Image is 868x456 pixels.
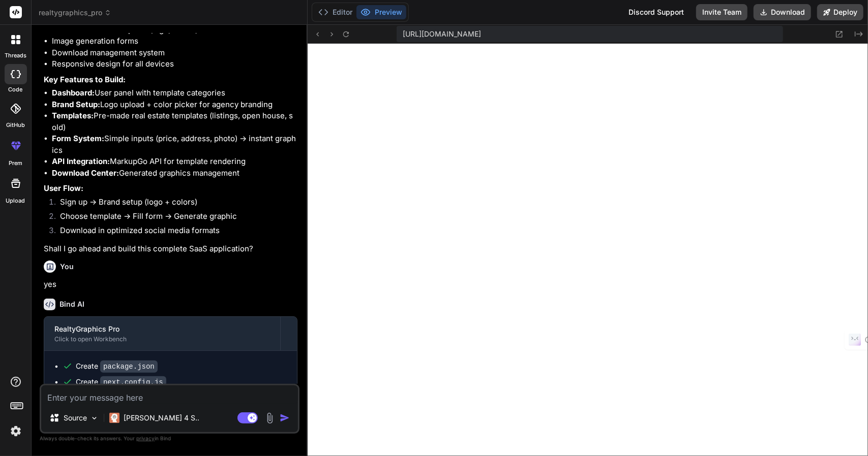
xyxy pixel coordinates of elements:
span: realtygraphics_pro [39,8,111,18]
img: Pick Models [90,414,99,422]
strong: Dashboard: [52,88,95,97]
div: Create [76,377,166,387]
p: [PERSON_NAME] 4 S.. [124,413,199,423]
iframe: Preview [308,44,868,456]
div: RealtyGraphics Pro [54,324,270,334]
p: Source [64,413,87,423]
button: Editor [314,5,356,19]
li: Responsive design for all devices [52,58,297,70]
p: Always double-check its answers. Your in Bind [40,434,300,443]
li: Download in optimized social media formats [52,225,297,239]
strong: API Integration: [52,156,110,166]
h6: You [60,262,74,272]
code: package.json [100,361,158,373]
button: RealtyGraphics ProClick to open Workbench [44,317,280,350]
li: Download management system [52,47,297,59]
img: icon [280,413,290,423]
img: Claude 4 Sonnet [109,413,119,423]
div: Click to open Workbench [54,335,270,343]
li: Sign up → Brand setup (logo + colors) [52,197,297,211]
div: Create [76,361,158,372]
button: Deploy [817,4,863,20]
li: Pre-made real estate templates (listings, open house, sold) [52,110,297,133]
li: MarkupGo API for template rendering [52,156,297,168]
img: attachment [264,412,276,424]
strong: Form System: [52,134,104,143]
p: Shall I go ahead and build this complete SaaS application? [44,243,297,255]
strong: Download Center: [52,168,119,178]
label: code [9,85,23,94]
li: Logo upload + color picker for agency branding [52,99,297,111]
img: settings [7,422,24,440]
button: Invite Team [696,4,747,20]
label: threads [5,51,26,60]
button: Download [754,4,811,20]
li: Image generation forms [52,36,297,47]
label: Upload [6,197,25,205]
p: yes [44,279,297,290]
strong: Key Features to Build: [44,75,126,84]
span: [URL][DOMAIN_NAME] [403,29,481,39]
li: User panel with template categories [52,87,297,99]
div: Discord Support [622,4,690,20]
strong: Templates: [52,111,94,120]
label: GitHub [6,121,25,129]
button: Preview [356,5,406,19]
li: Simple inputs (price, address, photo) → instant graphics [52,133,297,156]
h6: Bind AI [59,299,84,309]
label: prem [9,159,22,168]
code: next.config.js [100,376,166,388]
strong: Brand Setup: [52,100,100,109]
li: Choose template → Fill form → Generate graphic [52,211,297,225]
strong: User Flow: [44,183,83,193]
span: privacy [136,435,155,441]
li: Generated graphics management [52,168,297,179]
